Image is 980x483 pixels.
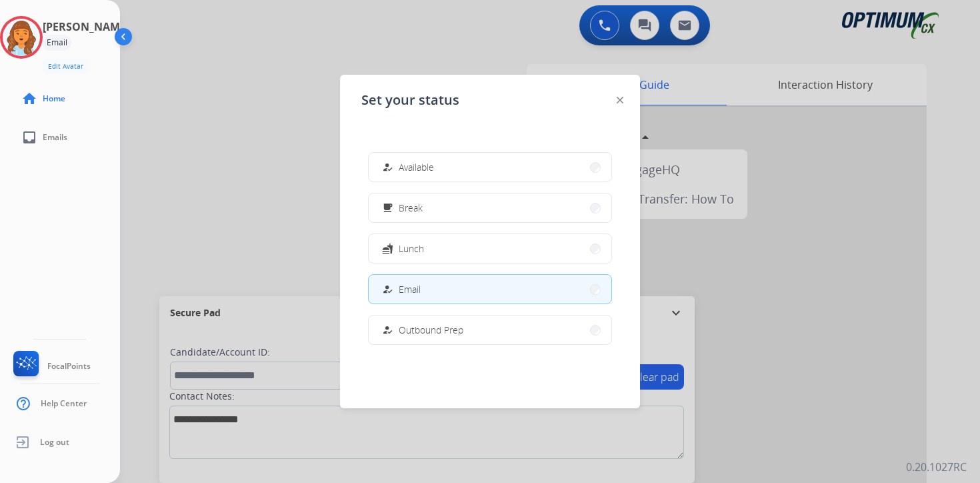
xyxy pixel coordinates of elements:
button: Break [369,193,611,222]
mat-icon: fastfood [382,243,393,254]
span: Emails [43,132,67,143]
button: Available [369,153,611,181]
mat-icon: how_to_reg [382,324,393,336]
img: avatar [3,19,40,56]
span: Break [399,201,423,215]
h3: [PERSON_NAME] [43,19,129,35]
mat-icon: home [21,91,37,107]
mat-icon: how_to_reg [382,284,393,295]
mat-icon: free_breakfast [382,202,393,213]
span: Outbound Prep [399,323,463,337]
span: FocalPoints [47,361,91,372]
p: 0.20.1027RC [906,459,967,475]
a: FocalPoints [11,351,91,382]
button: Email [369,275,611,304]
span: Available [399,160,434,174]
span: Home [43,93,65,104]
span: Help Center [41,398,87,409]
span: Email [399,282,421,296]
div: Email [43,35,71,51]
span: Set your status [361,91,459,109]
img: close-button [617,97,623,103]
button: Lunch [369,234,611,263]
span: Lunch [399,241,424,256]
mat-icon: how_to_reg [382,161,393,173]
button: Outbound Prep [369,316,611,344]
button: Edit Avatar [43,59,89,74]
mat-icon: inbox [21,129,37,145]
span: Log out [40,437,69,448]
